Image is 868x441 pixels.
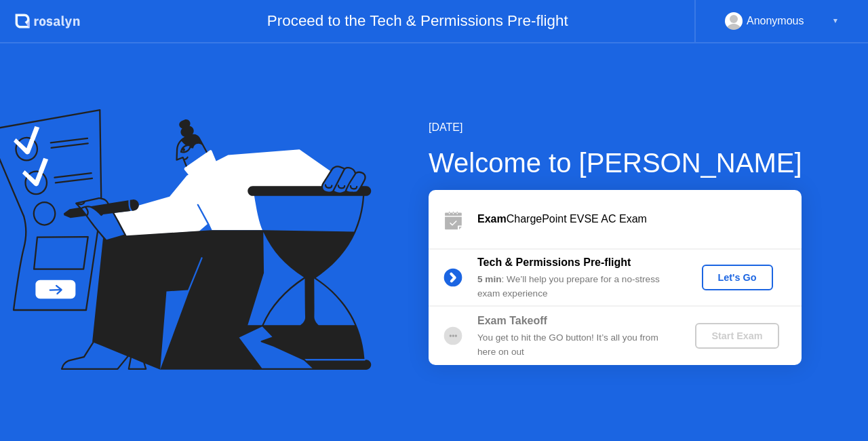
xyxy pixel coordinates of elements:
div: Start Exam [701,330,773,341]
div: Let's Go [707,272,768,283]
div: You get to hit the GO button! It’s all you from here on out [477,331,673,359]
div: ChargePoint EVSE AC Exam [477,211,802,227]
b: Exam [477,213,507,225]
div: Welcome to [PERSON_NAME] [429,142,802,183]
div: Anonymous [747,12,804,30]
div: ▼ [832,12,839,30]
button: Let's Go [702,265,773,290]
div: [DATE] [429,119,802,136]
b: Tech & Permissions Pre-flight [477,256,631,268]
div: : We’ll help you prepare for a no-stress exam experience [477,273,673,301]
b: Exam Takeoff [477,315,547,326]
b: 5 min [477,274,502,284]
button: Start Exam [695,323,778,349]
